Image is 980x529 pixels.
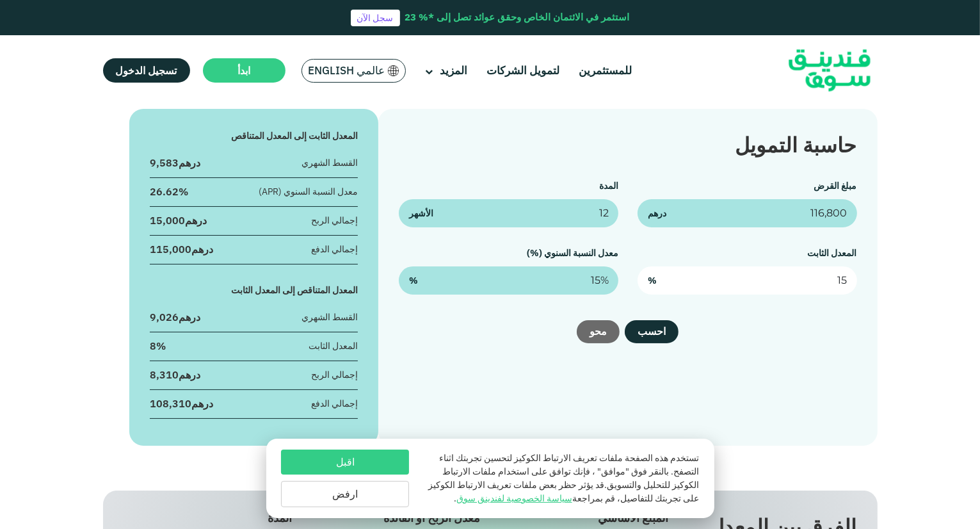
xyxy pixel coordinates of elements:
[351,10,400,26] a: سجل الآن
[527,247,618,259] label: معدل النسبة السنوي (%)
[500,511,669,525] div: المبلغ الأساسي
[150,156,200,170] div: درهم
[150,396,213,411] div: درهم
[150,397,191,410] span: 108,310
[440,63,467,77] span: المزيد
[150,242,213,256] div: درهم
[237,64,250,77] span: ابدأ
[124,511,293,525] div: المدة
[405,10,630,25] div: استثمر في الائتمان الخاص وحقق عوائد تصل إلى *% 23
[648,207,666,220] span: درهم
[150,156,179,169] span: 9,583
[599,180,618,191] label: المدة
[150,213,207,227] div: درهم
[150,310,200,324] div: درهم
[625,320,679,343] button: احسب
[454,492,653,504] span: للتفاصيل، قم بمراجعة .
[311,243,358,256] div: إجمالي الدفع
[150,184,188,199] div: 26.62%
[422,452,698,505] p: تستخدم هذه الصفحة ملفات تعريف الارتباط الكوكيز لتحسين تجربتك اثناء التصفح. بالنقر فوق "موافق" ، ف...
[150,368,179,381] span: 8,310
[483,60,563,81] a: لتمويل الشركات
[388,65,399,76] img: SA Flag
[259,185,358,199] div: معدل النسبة السنوي (APR)
[399,129,856,160] div: حاسبة التمويل
[409,207,433,220] span: الأشهر
[281,481,409,507] button: ارفض
[301,156,358,170] div: القسط الشهري
[150,339,166,353] div: 8%
[116,64,177,77] span: تسجيل الدخول
[150,214,185,227] span: 15,000
[577,320,620,343] button: محو
[456,492,572,504] a: سياسة الخصوصية لفندينق سوق
[150,129,358,143] div: المعدل الثابت إلى المعدل المتناقص
[103,58,190,83] a: تسجيل الدخول
[311,214,358,227] div: إجمالي الربح
[409,274,418,288] span: %
[150,243,191,256] span: 115,000
[150,311,179,323] span: 9,026
[814,180,857,191] label: مبلغ القرض
[301,311,358,324] div: القسط الشهري
[428,479,699,504] span: قد يؤثر حظر بعض ملفات تعريف الارتباط الكوكيز على تجربتك
[808,247,857,259] label: المعدل الثابت
[311,397,358,411] div: إجمالي الدفع
[312,511,481,525] div: معدل الربح أو الفائدة
[150,368,200,382] div: درهم
[281,450,409,475] button: اقبل
[150,284,358,297] div: المعدل المتناقص إلى المعدل الثابت
[575,60,635,81] a: للمستثمرين
[311,368,358,382] div: إجمالي الربح
[648,274,657,288] span: %
[309,339,358,353] div: المعدل الثابت
[767,38,892,103] img: Logo
[309,63,385,78] span: عالمي English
